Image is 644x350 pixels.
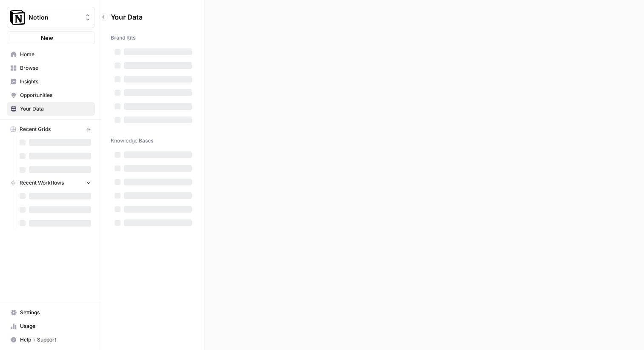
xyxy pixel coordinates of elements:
span: Recent Grids [20,125,51,133]
a: Opportunities [7,88,95,102]
button: Workspace: Notion [7,7,95,28]
span: Brand Kits [111,34,135,42]
button: New [7,31,95,44]
button: Help + Support [7,333,95,347]
span: Your Data [111,12,185,22]
span: Knowledge Bases [111,137,153,145]
span: Browse [20,64,91,72]
span: Settings [20,309,91,316]
span: Your Data [20,105,91,113]
span: Home [20,51,91,58]
span: Insights [20,78,91,85]
a: Browse [7,61,95,75]
span: Opportunities [20,91,91,99]
span: Recent Workflows [20,179,64,187]
span: Help + Support [20,336,91,344]
span: Notion [29,13,80,22]
img: Notion Logo [10,10,25,25]
a: Usage [7,319,95,333]
span: New [41,34,53,42]
button: Recent Workflows [7,176,95,189]
a: Insights [7,75,95,88]
a: Settings [7,306,95,319]
span: Usage [20,322,91,330]
a: Your Data [7,102,95,116]
button: Recent Grids [7,123,95,136]
a: Home [7,48,95,61]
